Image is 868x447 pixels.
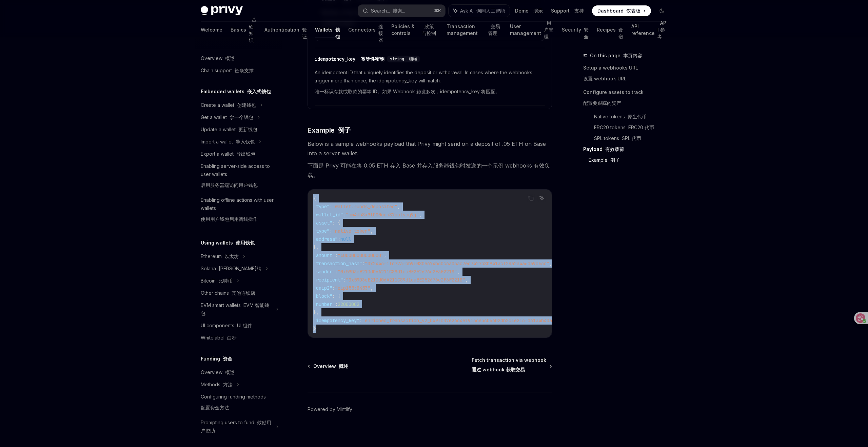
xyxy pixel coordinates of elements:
[230,114,253,120] font: 拿一个钱包
[201,196,278,226] div: Enabling offline actions with user wallets
[308,363,348,370] a: Overview 概述
[313,285,332,291] span: "caip2"
[302,27,307,39] font: 验证
[472,367,525,372] font: 通过 webhook 获取交易
[313,363,348,370] span: Overview
[313,195,316,201] span: {
[574,8,584,14] font: 支持
[201,381,233,389] div: Methods
[201,265,261,273] div: Solana
[224,253,239,259] font: 以太坊
[201,66,254,75] div: Chain support
[308,125,351,135] span: Example
[584,27,589,39] font: 安全
[628,114,647,119] font: 原生代币
[195,391,282,416] a: Configuring funding methods配置资金方法
[315,22,340,38] a: Wallets 钱包
[313,269,335,275] span: "sender"
[335,269,338,275] span: :
[361,56,384,62] font: 幂等性密钥
[358,5,446,17] button: Search... 搜索...⌘K
[346,277,465,283] span: "0x59D3eB21Dd06A211C89d1caBE252676e2F3F2218"
[201,301,272,317] div: EVM smart wallets
[308,162,550,178] font: 下面是 Privy 可能在将 0.05 ETH 存入 Base 并存入服务器钱包时发送的一个示例 webhooks 有效负载。
[605,146,624,152] font: 有效载荷
[315,56,384,62] div: idempotency_key
[340,236,351,242] span: null
[201,54,235,62] div: Overview
[225,55,235,61] font: 概述
[223,382,233,387] font: 方法
[583,100,621,106] font: 配置要跟踪的资产
[236,240,255,246] font: 使用钱包
[201,216,258,222] font: 使用用户钱包启用离线操作
[657,20,666,39] font: API 参考
[397,203,400,210] span: ,
[308,406,352,413] a: Powered by Mintlify
[195,148,282,160] a: Export a wallet 导出钱包
[201,125,257,134] div: Update a wallet
[510,22,554,38] a: User management 用户管理
[264,22,307,38] a: Authentication 验证
[313,317,359,324] span: "idempotency_key"
[330,228,332,234] span: :
[201,289,255,297] div: Other chains
[335,285,370,291] span: "eip155:8453"
[583,62,673,87] a: Setup a webhooks URL设置 webhook URL
[238,127,257,132] font: 更新钱包
[631,22,667,38] a: API reference API 参考
[195,287,282,299] a: Other chains 其他连锁店
[472,357,546,376] span: Fetch transaction via webhook
[338,301,359,307] span: 22000002
[618,27,623,39] font: 食谱
[195,64,282,77] a: Chain support 链条支撑
[201,322,252,330] div: UI components
[313,309,319,315] span: },
[313,293,332,299] span: "block"
[231,22,256,38] a: Basics 基础知识
[544,20,553,39] font: 用户管理
[201,150,255,158] div: Export a wallet
[583,87,673,111] a: Configure assets to track配置要跟踪的资产
[236,151,255,157] font: 导出钱包
[549,260,552,267] span: ,
[434,8,441,14] span: ⌘ K
[308,139,552,182] span: Below is a sample webhooks payload that Privy might send on a deposit of .05 ETH on Base into a s...
[201,419,272,435] div: Prompting users to fund
[562,22,589,38] a: Security 安全
[551,7,584,14] a: Support 支持
[610,157,620,163] font: 例子
[419,212,422,218] span: ,
[422,23,436,36] font: 政策与控制
[365,260,549,267] span: "0x2446f1fd773fbb9f080e674b60c6a033c7ed7427b8b9413cf28a2a4a6da9b56c"
[391,22,438,38] a: Policies & controls 政策与控制
[313,220,332,226] span: "asset"
[465,277,468,283] span: ,
[313,326,316,332] span: }
[313,244,319,250] span: },
[449,5,510,17] button: Ask AI 询问人工智能
[247,89,271,94] font: 嵌入式钱包
[537,194,546,202] button: Ask AI
[457,269,460,275] span: ,
[201,405,229,410] font: 配置资金方法
[313,301,335,307] span: "number"
[315,89,500,94] font: 唯一标识存款或取款的幂等 ID。如果 Webhook 触发多次，idempotency_key 将匹配。
[201,334,237,342] div: Whitelabel
[656,5,667,16] button: Toggle dark mode
[533,8,543,14] font: 演示
[235,67,254,73] font: 链条支撑
[195,332,282,344] a: Whitelabel 白标
[249,17,256,43] font: 基础知识
[335,252,338,258] span: :
[313,260,362,267] span: "transaction_hash"
[195,123,282,136] a: Update a wallet 更新钱包
[195,52,282,64] a: Overview 概述
[201,252,239,260] div: Ethereum
[313,252,335,258] span: "amount"
[201,162,278,192] div: Enabling server-side access to user wallets
[223,356,232,362] font: 资金
[313,228,330,234] span: "type"
[338,126,351,134] font: 例子
[628,124,654,130] font: ERC20 代币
